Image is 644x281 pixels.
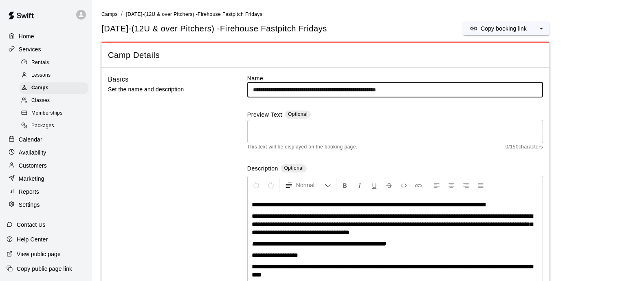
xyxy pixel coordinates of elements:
button: Left Align [430,178,444,192]
button: Redo [264,178,278,192]
p: Calendar [19,135,42,144]
div: Packages [20,120,88,132]
a: Lessons [20,69,92,82]
div: Memberships [20,108,88,119]
a: Availability [7,146,85,159]
h5: [DATE]-(12U & over Pitchers) -Firehouse Fastpitch Fridays [101,23,327,34]
div: Rentals [20,57,88,69]
p: Reports [19,188,39,196]
a: Reports [7,186,85,198]
button: Format Italics [353,178,367,192]
span: Packages [31,122,54,130]
button: Copy booking link [463,22,533,35]
span: Normal [296,181,325,189]
button: Justify Align [474,178,488,192]
button: Center Align [444,178,458,192]
button: Right Align [459,178,473,192]
a: Calendar [7,133,85,146]
label: Name [247,74,543,82]
label: Preview Text [247,111,282,120]
a: Rentals [20,56,92,69]
div: Classes [20,95,88,106]
li: / [121,10,123,18]
button: Insert Code [397,178,411,192]
p: Set the name and description [108,84,221,95]
a: Camps [101,11,118,17]
nav: breadcrumb [101,10,634,19]
span: This text will be displayed on the booking page. [247,143,358,151]
span: Lessons [31,71,51,80]
a: Marketing [7,173,85,185]
a: Classes [20,95,92,107]
label: Description [247,164,278,174]
p: Copy public page link [17,265,72,273]
button: Undo [249,178,263,192]
p: Settings [19,201,40,209]
span: Camps [101,11,118,17]
p: Copy booking link [481,24,527,33]
a: Settings [7,199,85,211]
button: Format Underline [367,178,381,192]
div: split button [463,22,549,35]
span: Rentals [31,59,49,67]
a: Packages [20,120,92,133]
span: 0 / 150 characters [506,143,543,151]
p: Marketing [19,175,44,183]
a: Customers [7,159,85,172]
p: View public page [17,250,61,258]
span: Classes [31,97,50,105]
p: Availability [19,148,46,157]
p: Help Center [17,235,48,243]
button: select merge strategy [533,22,549,35]
span: Optional [284,165,303,171]
p: Contact Us [17,221,46,229]
button: Formatting Options [281,178,334,192]
p: Home [19,32,34,40]
button: Format Bold [338,178,352,192]
p: Services [19,45,41,53]
a: Services [7,43,85,55]
a: Memberships [20,107,92,120]
p: Customers [19,162,47,170]
a: Camps [20,82,92,95]
span: Camp Details [108,50,543,61]
span: Camps [31,84,48,92]
div: Camps [20,82,88,94]
span: [DATE]-(12U & over Pitchers) -Firehouse Fastpitch Fridays [126,11,262,17]
button: Insert Link [411,178,425,192]
a: Home [7,30,85,42]
div: Lessons [20,70,88,81]
button: Format Strikethrough [382,178,396,192]
h6: Basics [108,74,129,85]
span: Optional [288,111,308,117]
span: Memberships [31,109,62,117]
